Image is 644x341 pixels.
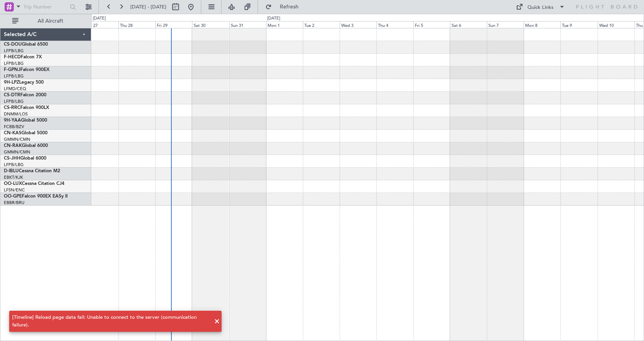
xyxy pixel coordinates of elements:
a: CN-RAKGlobal 6000 [4,143,48,148]
span: 9H-LPZ [4,80,19,85]
a: D-IBLUCessna Citation M2 [4,169,60,173]
span: CS-RRC [4,105,20,110]
span: OO-GPE [4,194,22,199]
div: Sun 7 [487,21,524,28]
span: CS-JHH [4,156,20,161]
div: Mon 1 [266,21,303,28]
div: Sat 30 [192,21,229,28]
div: [DATE] [267,15,280,22]
a: CS-JHHGlobal 6000 [4,156,46,161]
span: [DATE] - [DATE] [130,3,166,10]
div: Thu 4 [376,21,413,28]
div: Tue 9 [560,21,597,28]
div: Wed 10 [598,21,634,28]
a: DNMM/LOS [4,111,28,117]
a: GMMN/CMN [4,149,30,155]
div: [Timeline] Reload page data fail: Unable to connect to the server (communication failure). [12,314,210,329]
input: Trip Number [23,1,67,13]
span: 9H-YAA [4,118,21,123]
a: GMMN/CMN [4,137,30,142]
div: Fri 5 [413,21,450,28]
a: CS-RRCFalcon 900LX [4,105,49,110]
a: LFMD/CEQ [4,86,26,92]
button: All Aircraft [8,15,83,27]
button: Refresh [262,1,308,13]
div: Wed 27 [82,21,118,28]
a: 9H-YAAGlobal 5000 [4,118,47,123]
a: LFPB/LBG [4,73,24,79]
span: F-HECD [4,55,21,59]
a: CN-KASGlobal 5000 [4,131,48,135]
a: LFPB/LBG [4,48,24,54]
a: EBBR/BRU [4,200,25,206]
a: LFPB/LBG [4,162,24,168]
div: Thu 28 [118,21,155,28]
span: F-GPNJ [4,68,20,72]
a: EBKT/KJK [4,175,23,180]
span: Refresh [273,4,306,10]
a: OO-GPEFalcon 900EX EASy II [4,194,67,199]
div: Quick Links [527,4,554,12]
a: FCBB/BZV [4,124,24,130]
div: Sat 6 [450,21,487,28]
a: CS-DTRFalcon 2000 [4,93,46,97]
a: F-GPNJFalcon 900EX [4,68,49,72]
div: [DATE] [93,15,106,22]
a: CS-DOUGlobal 6500 [4,42,48,47]
div: Tue 2 [303,21,340,28]
span: OO-LUX [4,181,22,186]
a: F-HECDFalcon 7X [4,55,42,59]
div: Sun 31 [229,21,266,28]
a: LFPB/LBG [4,61,24,66]
div: Wed 3 [340,21,376,28]
span: CS-DOU [4,42,22,47]
a: 9H-LPZLegacy 500 [4,80,44,85]
a: LFSN/ENC [4,187,25,193]
div: Mon 8 [524,21,560,28]
span: CS-DTR [4,93,20,97]
span: CN-RAK [4,143,22,148]
span: D-IBLU [4,169,19,173]
span: CN-KAS [4,131,21,135]
a: OO-LUXCessna Citation CJ4 [4,181,64,186]
div: Fri 29 [155,21,192,28]
span: All Aircraft [20,18,81,24]
a: LFPB/LBG [4,99,24,104]
button: Quick Links [512,1,569,13]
